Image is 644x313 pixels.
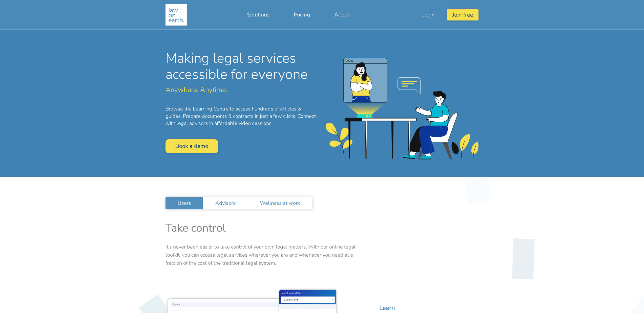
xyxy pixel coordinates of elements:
[326,58,478,160] img: homepage-banner.png
[162,243,370,267] div: It’s never been easier to take control of your own legal matters. With our online legal toolkit, ...
[165,4,187,26] img: Making legal services accessible to everyone, anywhere, anytime
[235,9,282,21] a: Solutions
[282,9,322,21] a: Pricing
[165,105,318,127] p: Browse the Learning Centre to access hundreds of articles & guides. Prepare documents & contracts...
[165,139,218,153] a: Book a demo
[248,197,312,209] a: Wellness at work
[165,197,203,209] a: Users
[203,197,248,209] a: Advisors
[322,9,361,21] a: About
[447,9,478,20] button: Join free
[379,304,479,312] h4: Learn
[494,229,553,289] img: diamondlong_180159.svg
[165,221,479,235] h2: Take control
[409,9,447,21] a: Login
[165,50,318,82] h1: Making legal services accessible for everyone
[165,86,318,93] p: Anywhere. Anytime.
